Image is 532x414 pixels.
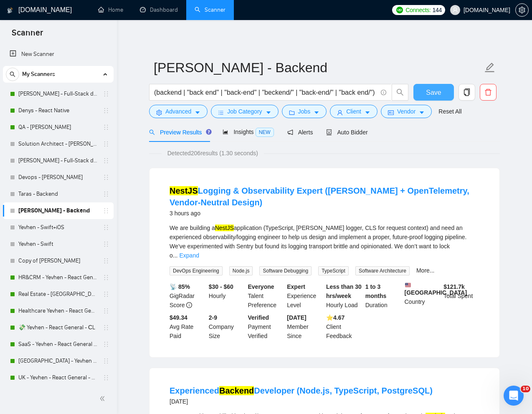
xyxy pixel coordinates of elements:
[18,353,98,369] a: [GEOGRAPHIC_DATA] - Yevhen - React General - СL
[388,109,394,116] span: idcard
[289,109,295,116] span: folder
[18,186,98,202] a: Taras - Backend
[168,313,207,341] div: Avg Rate Paid
[521,386,530,392] span: 10
[246,282,286,310] div: Talent Preference
[103,157,109,164] span: holder
[282,105,327,118] button: folderJobscaret-down
[154,57,483,78] input: Scanner name...
[103,191,109,197] span: holder
[433,5,442,15] span: 144
[18,369,98,386] a: UK - Yevhen - React General - СL
[103,308,109,314] span: holder
[426,87,441,98] span: Save
[103,174,109,181] span: holder
[515,3,529,17] button: setting
[480,84,497,101] button: delete
[103,257,109,264] span: holder
[18,202,98,219] a: [PERSON_NAME] - Backend
[18,102,98,119] a: Denys - React Native
[287,129,293,135] span: notification
[287,314,306,321] b: [DATE]
[223,129,274,135] span: Insights
[170,186,198,195] mark: NestJS
[22,66,55,83] span: My Scanners
[396,7,403,13] img: upwork-logo.png
[405,282,467,296] b: [GEOGRAPHIC_DATA]
[3,46,114,63] li: New Scanner
[195,6,225,13] a: searchScanner
[287,129,313,136] span: Alerts
[170,396,433,406] div: [DATE]
[248,314,269,321] b: Verified
[326,129,367,136] span: Auto Bidder
[18,236,98,252] a: Yevhen - Swift
[18,286,98,303] a: Real Estate - [GEOGRAPHIC_DATA] - React General - СL
[18,319,98,336] a: 💸 Yevhen - React General - СL
[326,129,332,135] span: robot
[314,109,319,116] span: caret-down
[209,283,233,290] b: $30 - $60
[211,105,278,118] button: barsJob Categorycaret-down
[103,141,109,147] span: holder
[405,282,411,288] img: 🇺🇸
[381,105,432,118] button: idcardVendorcaret-down
[218,109,224,116] span: bars
[364,282,403,310] div: Duration
[18,152,98,169] a: [PERSON_NAME] - Full-Stack dev
[149,129,155,135] span: search
[256,128,274,137] span: NEW
[170,208,479,218] div: 3 hours ago
[515,7,529,13] a: setting
[18,219,98,236] a: Yevhen - Swift+iOS
[170,223,479,260] div: We are building a application (TypeScript, [PERSON_NAME] logger, CLS for request context) and nee...
[504,386,524,406] iframe: Intercom live chat
[318,266,349,275] span: TypeScript
[266,109,271,116] span: caret-down
[18,303,98,319] a: Healthcare Yevhen - React General - СL
[403,282,442,310] div: Country
[287,283,305,290] b: Expert
[103,291,109,298] span: holder
[18,336,98,353] a: SaaS - Yevhen - React General - СL
[140,6,178,13] a: dashboardDashboard
[326,283,362,299] b: Less than 30 hrs/week
[149,129,209,136] span: Preview Results
[205,128,213,136] div: Tooltip anchor
[285,313,324,341] div: Member Since
[459,88,475,96] span: copy
[186,302,192,308] span: info-circle
[259,266,312,275] span: Software Debugging
[219,386,254,395] mark: Backend
[416,267,435,274] a: More...
[324,313,364,341] div: Client Feedback
[179,252,199,259] a: Expand
[170,283,190,290] b: 📡 85%
[170,386,433,395] a: ExperiencedBackendDeveloper (Node.js, TypeScript, PostgreSQL)
[413,84,454,101] button: Save
[459,84,475,101] button: copy
[438,107,461,116] a: Reset All
[103,107,109,114] span: holder
[330,105,377,118] button: userClientcaret-down
[443,283,465,290] b: $ 121.7k
[223,129,228,135] span: area-chart
[170,266,223,275] span: DevOps Engineering
[195,109,200,116] span: caret-down
[18,136,98,152] a: Solution Architect - [PERSON_NAME]
[170,186,469,207] a: NestJSLogging & Observability Expert ([PERSON_NAME] + OpenTelemetry, Vendor-Neutral Design)
[18,86,98,102] a: [PERSON_NAME] - Full-Stack dev
[103,224,109,231] span: holder
[103,124,109,131] span: holder
[18,119,98,136] a: QA - [PERSON_NAME]
[405,5,431,15] span: Connects:
[285,282,324,310] div: Experience Level
[326,314,345,321] b: ⭐️ 4.67
[103,358,109,364] span: holder
[229,266,253,275] span: Node.js
[18,252,98,269] a: Copy of [PERSON_NAME]
[103,207,109,214] span: holder
[207,313,246,341] div: Company Size
[246,313,286,341] div: Payment Verified
[392,84,408,101] button: search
